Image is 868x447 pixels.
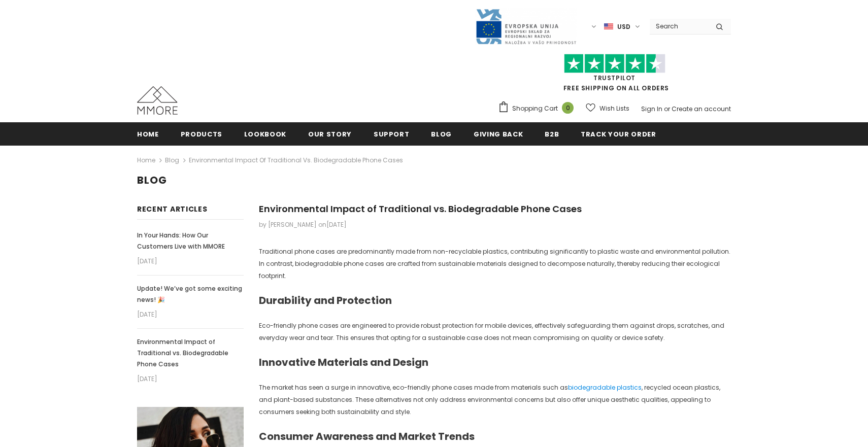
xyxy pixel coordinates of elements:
span: Recent Articles [137,204,208,214]
em: [DATE] [137,255,244,267]
a: Shopping Cart 0 [498,101,579,116]
em: [DATE] [137,373,244,385]
h3: Consumer Awareness and Market Trends [259,430,731,443]
a: In Your Hands: How Our Customers Live with MMORE [137,230,244,252]
a: Trustpilot [593,74,636,82]
time: [DATE] [326,220,347,229]
span: Update! We’ve got some exciting news! 🎉 [137,284,242,304]
span: B2B [545,129,559,139]
a: Javni Razpis [475,22,577,30]
a: Products [181,122,222,145]
a: Track your order [581,122,656,145]
a: Sign In [641,105,662,113]
span: Home [137,129,159,139]
span: Blog [431,129,452,139]
span: Environmental Impact of Traditional vs. Biodegradable Phone Cases [137,337,228,368]
a: Home [137,122,159,145]
span: In Your Hands: How Our Customers Live with MMORE [137,231,225,251]
p: The market has seen a surge in innovative, eco-friendly phone cases made from materials such as ,... [259,382,731,418]
span: Track your order [581,129,656,139]
span: 0 [562,102,574,114]
img: Trust Pilot Stars [564,54,665,74]
a: Create an account [672,105,731,113]
span: on [318,220,347,229]
span: USD [617,22,630,32]
span: Blog [137,173,167,187]
a: Blog [165,156,179,164]
span: Wish Lists [599,104,629,114]
a: Update! We’ve got some exciting news! 🎉 [137,283,244,305]
span: support [374,129,410,139]
a: support [374,122,410,145]
em: [DATE] [137,308,244,321]
span: Our Story [308,129,352,139]
span: Environmental Impact of Traditional vs. Biodegradable Phone Cases [259,202,582,215]
input: Search Site [650,19,708,33]
a: B2B [545,122,559,145]
img: Javni Razpis [475,8,577,45]
a: biodegradable plastics [568,383,642,392]
img: MMORE Cases [137,86,178,115]
span: FREE SHIPPING ON ALL ORDERS [498,58,731,92]
a: Home [137,154,155,166]
img: USD [604,22,613,31]
span: by [PERSON_NAME] [259,220,317,229]
span: or [664,105,670,113]
span: Shopping Cart [512,104,558,114]
span: Products [181,129,222,139]
span: Environmental Impact of Traditional vs. Biodegradable Phone Cases [189,154,403,166]
a: Our Story [308,122,352,145]
a: Lookbook [244,122,286,145]
h3: Innovative Materials and Design [259,356,731,369]
a: Wish Lists [586,99,629,117]
a: Giving back [474,122,523,145]
span: Giving back [474,129,523,139]
span: Lookbook [244,129,286,139]
h3: Durability and Protection [259,294,731,307]
a: Environmental Impact of Traditional vs. Biodegradable Phone Cases [137,336,244,370]
p: Traditional phone cases are predominantly made from non-recyclable plastics, contributing signifi... [259,246,731,282]
a: Blog [431,122,452,145]
p: Eco-friendly phone cases are engineered to provide robust protection for mobile devices, effectiv... [259,320,731,344]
